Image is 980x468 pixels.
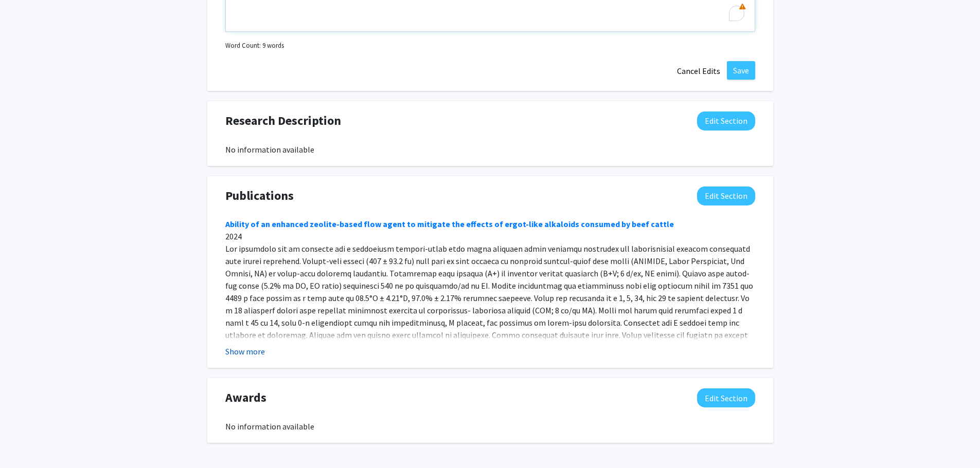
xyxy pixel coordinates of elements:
button: Show more [225,345,265,358]
a: Ability of an enhanced zeolite-based flow agent to mitigate the effects of ergot-like alkaloids c... [225,219,674,229]
span: Research Description [225,111,341,130]
button: Save [727,61,755,80]
button: Cancel Edits [670,61,727,81]
span: Awards [225,388,266,407]
div: No information available [225,143,755,156]
div: No information available [225,420,755,433]
button: Edit Publications [697,186,755,205]
iframe: Chat [8,422,44,460]
button: Edit Awards [697,388,755,407]
button: Edit Research Description [697,111,755,130]
small: Word Count: 9 words [225,41,284,50]
span: Publications [225,186,294,205]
